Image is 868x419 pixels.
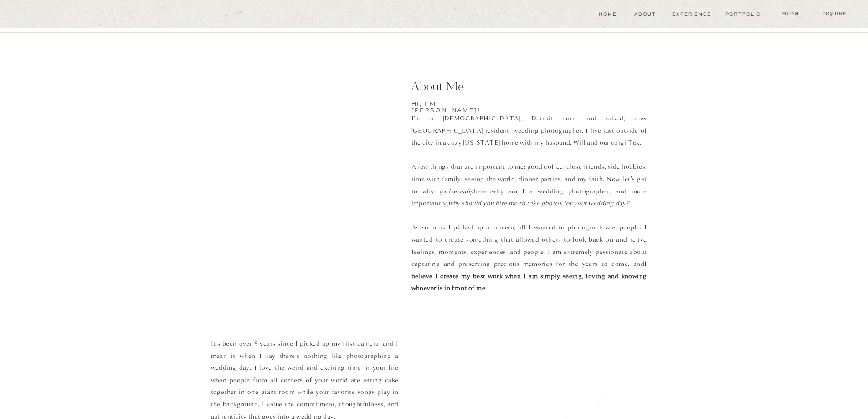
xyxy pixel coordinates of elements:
[671,10,712,18] a: experience
[411,79,472,95] p: About Me
[634,10,654,18] a: About
[411,100,472,107] h2: Hi, I'm [PERSON_NAME]!
[773,10,808,17] a: blog
[411,260,647,292] b: I believe I create my best work when I am simply seeing, loving and knowing whoever is in front o...
[448,199,630,207] i: why should you hire me to take photos for your wedding day?
[411,113,647,314] p: I'm a [DEMOGRAPHIC_DATA], Detroit born and raised, now [GEOGRAPHIC_DATA] resident, wedding photog...
[818,10,850,17] a: Inquire
[597,10,618,18] a: Home
[725,10,760,18] a: Portfolio
[457,187,474,195] i: really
